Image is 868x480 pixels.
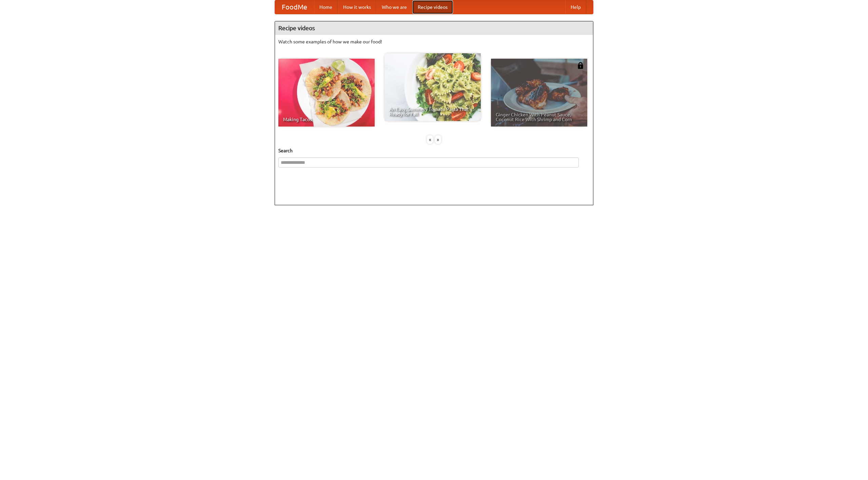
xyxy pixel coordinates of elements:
h4: Recipe videos [275,21,593,35]
a: FoodMe [275,0,314,14]
a: An Easy, Summery Tomato Pasta That's Ready for Fall [384,53,481,121]
div: « [427,135,433,144]
a: How it works [338,0,376,14]
h5: Search [278,147,590,154]
img: 483408.png [577,62,584,69]
div: » [435,135,441,144]
a: Who we are [376,0,412,14]
a: Recipe videos [412,0,453,14]
span: An Easy, Summery Tomato Pasta That's Ready for Fall [389,107,476,116]
span: Making Tacos [283,117,370,122]
a: Making Tacos [278,59,375,127]
a: Home [314,0,338,14]
p: Watch some examples of how we make our food! [278,38,590,45]
a: Help [565,0,586,14]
